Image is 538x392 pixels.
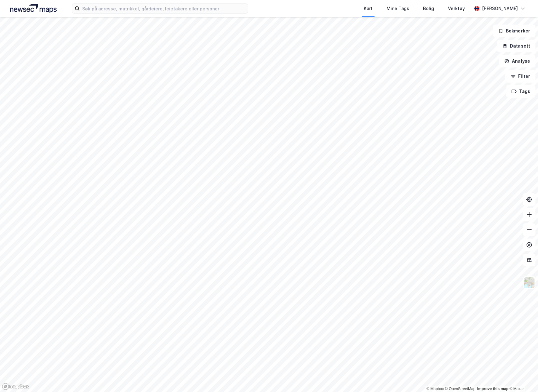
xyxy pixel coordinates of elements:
img: logo.a4113a55bc3d86da70a041830d287a7e.svg [10,4,57,13]
iframe: Chat Widget [507,362,538,392]
div: Verktøy [448,5,465,12]
div: Mine Tags [386,5,409,12]
img: Z [523,277,535,289]
a: Mapbox [426,387,444,391]
a: Mapbox homepage [2,383,30,390]
button: Filter [505,70,535,83]
div: Kontrollprogram for chat [507,362,538,392]
button: Bokmerker [493,25,535,37]
input: Søk på adresse, matrikkel, gårdeiere, leietakere eller personer [80,4,248,13]
button: Datasett [497,40,535,52]
a: OpenStreetMap [445,387,476,391]
div: Bolig [423,5,434,12]
button: Analyse [499,55,535,67]
div: [PERSON_NAME] [482,5,518,12]
div: Kart [364,5,373,12]
button: Tags [506,85,535,98]
a: Improve this map [477,387,508,391]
